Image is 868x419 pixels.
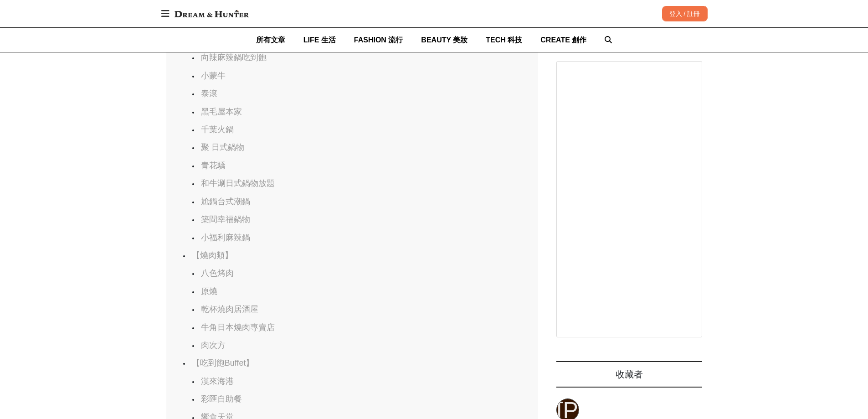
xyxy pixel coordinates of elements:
[201,377,234,386] a: 漢來海港
[201,323,275,332] a: 牛角日本燒肉專賣店
[256,28,285,52] a: 所有文章
[354,36,403,44] span: FASHION 流行
[201,125,234,134] a: 千葉火鍋
[201,107,242,116] a: 黑毛屋本家
[201,341,226,350] a: 肉次方
[201,215,250,224] a: 築間幸福鍋物
[192,251,233,260] a: 【燒肉類】
[303,28,336,52] a: LIFE 生活
[540,28,586,52] a: CREATE 創作
[616,369,643,379] span: 收藏者
[421,28,467,52] a: BEAUTY 美妝
[201,394,242,403] a: 彩匯自助餐
[662,6,708,21] div: 登入 / 註冊
[170,5,253,22] img: Dream & Hunter
[256,36,285,44] span: 所有文章
[421,36,467,44] span: BEAUTY 美妝
[201,305,258,314] a: 乾杯燒肉居酒屋
[201,161,226,170] a: 青花驕
[303,36,336,44] span: LIFE 生活
[486,28,522,52] a: TECH 科技
[486,36,522,44] span: TECH 科技
[540,36,586,44] span: CREATE 創作
[201,143,244,152] a: 聚 日式鍋物
[201,71,226,80] a: 小蒙牛
[192,358,254,367] a: 【吃到飽Buffet】
[201,179,275,188] a: 和牛涮日式鍋物放題
[201,89,217,98] a: 泰滾
[201,53,267,62] a: 向辣麻辣鍋吃到飽
[201,197,250,206] a: 尬鍋台式潮鍋
[201,233,250,242] a: 小福利麻辣鍋
[201,287,217,296] a: 原燒
[354,28,403,52] a: FASHION 流行
[201,269,234,278] a: 八色烤肉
